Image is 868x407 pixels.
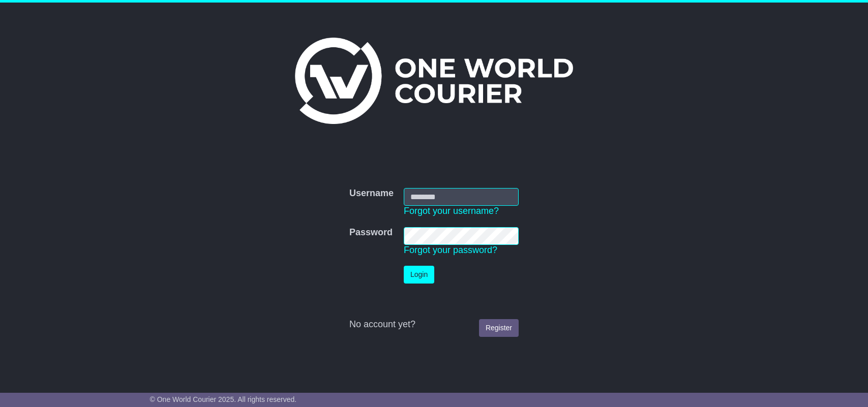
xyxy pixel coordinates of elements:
[404,245,497,255] a: Forgot your password?
[295,38,573,124] img: One World
[150,395,297,403] span: © One World Courier 2025. All rights reserved.
[404,206,499,216] a: Forgot your username?
[404,266,434,284] button: Login
[349,319,519,330] div: No account yet?
[349,227,393,238] label: Password
[349,188,394,199] label: Username
[479,319,519,337] a: Register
